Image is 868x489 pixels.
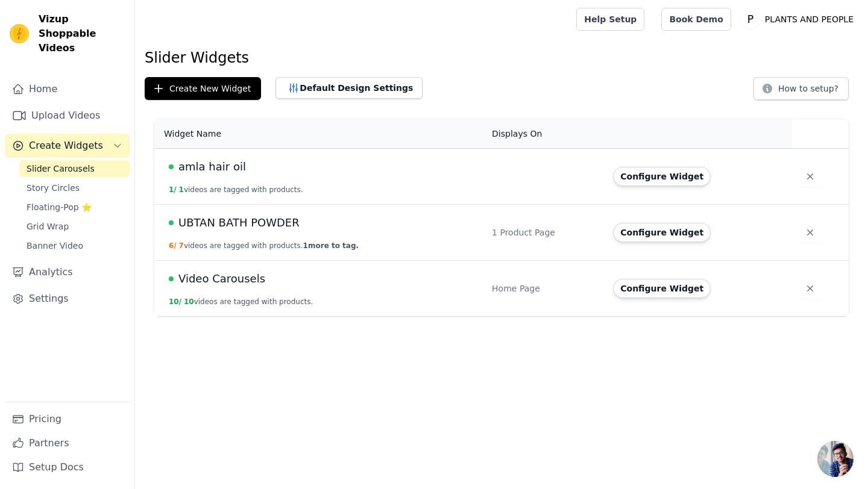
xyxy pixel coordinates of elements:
[5,407,130,431] a: Pricing
[169,185,177,194] span: 1 /
[39,12,125,55] span: Vizup Shoppable Videos
[5,134,130,158] button: Create Widgets
[169,241,359,251] button: 6/ 7videos are tagged with products.1more to tag.
[27,220,69,232] span: Grid Wrap
[613,223,711,242] button: Configure Widget
[29,139,103,153] span: Create Widgets
[179,185,184,194] span: 1
[179,241,184,250] span: 7
[799,166,821,187] button: Delete widget
[753,77,849,100] button: How to setup?
[19,199,130,216] a: Floating-Pop ⭐
[5,431,130,455] a: Partners
[27,182,80,194] span: Story Circles
[169,241,177,250] span: 6 /
[169,220,174,225] span: Live Published
[485,119,606,149] th: Displays On
[178,214,300,231] span: UBTAN BATH POWDER
[19,179,130,196] a: Story Circles
[5,104,130,128] a: Upload Videos
[178,158,246,175] span: amla hair oil
[5,287,130,311] a: Settings
[275,77,423,99] button: Default Design Settings
[27,240,83,252] span: Banner Video
[169,276,174,281] span: Live Published
[5,455,130,479] a: Setup Docs
[169,297,313,307] button: 10/ 10videos are tagged with products.
[799,222,821,243] button: Delete widget
[145,48,858,67] h1: Slider Widgets
[576,8,644,31] a: Help Setup
[19,237,130,254] a: Banner Video
[613,167,711,186] button: Configure Widget
[661,8,731,31] a: Book Demo
[184,297,194,306] span: 10
[760,8,858,30] p: PLANTS AND PEOPLE
[303,241,359,250] span: 1 more to tag.
[5,77,130,101] a: Home
[741,8,858,30] button: P PLANTS AND PEOPLE
[747,13,753,25] text: P
[492,282,599,294] div: Home Page
[169,297,181,306] span: 10 /
[154,119,485,149] th: Widget Name
[5,260,130,284] a: Analytics
[753,86,849,97] a: How to setup?
[19,160,130,177] a: Slider Carousels
[817,441,854,477] div: Open chat
[169,185,303,195] button: 1/ 1videos are tagged with products.
[169,164,174,169] span: Live Published
[19,218,130,235] a: Grid Wrap
[178,270,265,287] span: Video Carousels
[799,278,821,299] button: Delete widget
[613,279,711,298] button: Configure Widget
[145,77,261,100] button: Create New Widget
[10,24,29,43] img: Vizup
[27,163,95,175] span: Slider Carousels
[27,201,92,213] span: Floating-Pop ⭐
[492,226,599,238] div: 1 Product Page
